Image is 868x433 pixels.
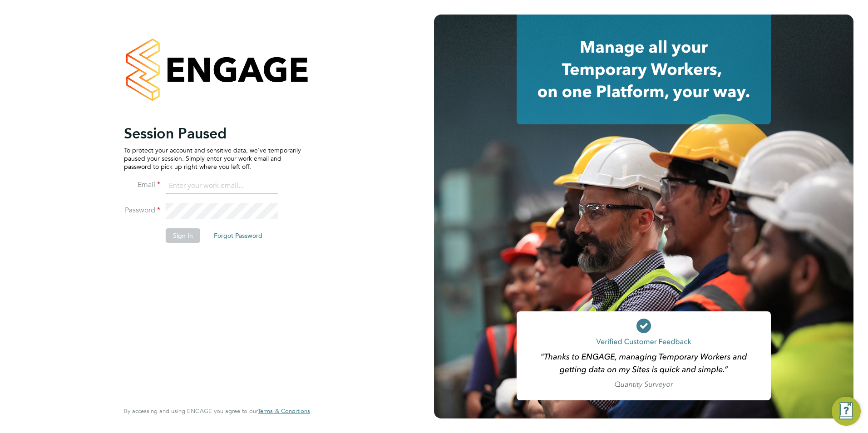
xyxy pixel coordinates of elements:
input: Enter your work email... [166,178,278,194]
h2: Session Paused [124,124,301,143]
button: Engage Resource Center [832,397,861,426]
span: By accessing and using ENGAGE you agree to our [124,407,310,415]
a: Terms & Conditions [258,408,310,415]
label: Email [124,180,160,190]
p: To protect your account and sensitive data, we've temporarily paused your session. Simply enter y... [124,146,301,171]
button: Sign In [166,228,200,243]
label: Password [124,206,160,215]
button: Forgot Password [207,228,270,243]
